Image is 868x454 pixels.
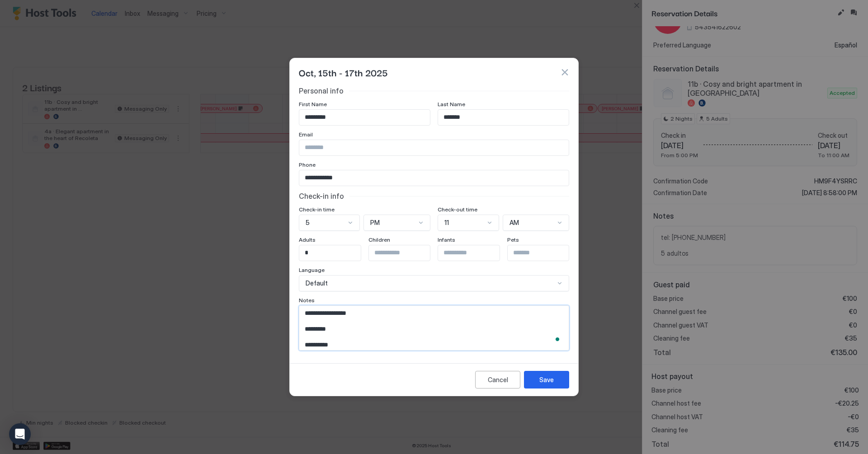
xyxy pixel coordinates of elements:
span: First Name [299,101,327,108]
span: Infants [438,236,455,243]
input: Input Field [438,245,512,261]
button: Cancel [475,371,520,388]
textarea: To enrich screen reader interactions, please activate Accessibility in Grammarly extension settings [299,306,569,351]
input: Input Field [299,110,430,125]
span: Oct, 15th - 17th 2025 [299,66,388,79]
button: Save [524,371,569,388]
span: Language [299,267,325,273]
div: Cancel [488,375,508,384]
input: Input Field [299,170,569,186]
input: Input Field [299,140,569,155]
input: Input Field [369,245,443,261]
input: Input Field [508,245,582,261]
span: Check-in time [299,206,335,213]
span: Last Name [438,101,465,108]
span: 11 [444,219,449,227]
span: Personal info [299,86,344,95]
span: Phone [299,161,316,168]
span: Default [306,279,328,287]
span: Email [299,131,313,138]
span: Check-in info [299,192,344,201]
span: Check-out time [438,206,477,213]
span: Adults [299,236,316,243]
span: 5 [306,219,310,227]
span: Notes [299,297,315,304]
span: Children [368,236,390,243]
div: Save [539,375,554,384]
input: Input Field [438,110,569,125]
span: Pets [507,236,519,243]
span: PM [370,219,380,227]
input: Input Field [299,245,373,261]
div: Open Intercom Messenger [9,423,31,445]
span: AM [509,219,519,227]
